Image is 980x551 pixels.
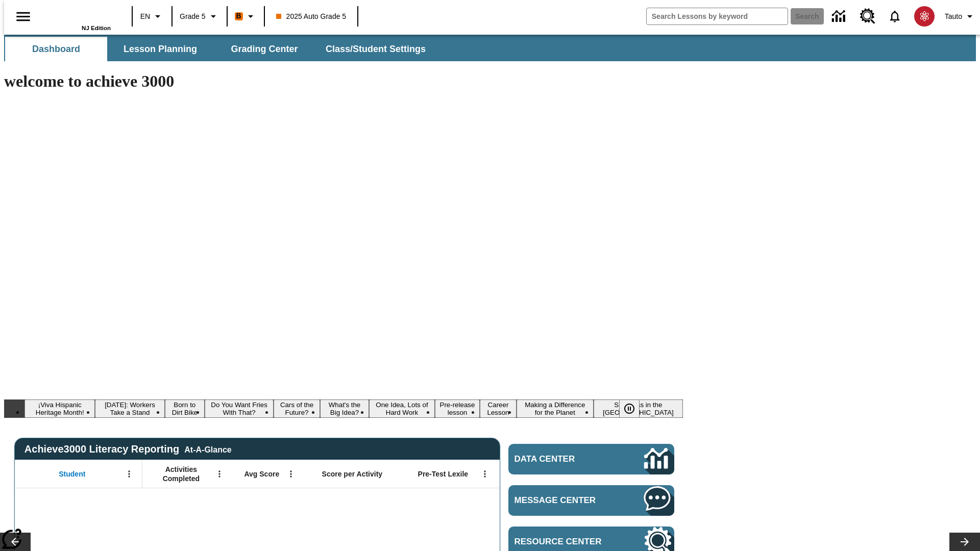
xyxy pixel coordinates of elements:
[124,43,197,55] span: Lesson Planning
[418,469,469,479] span: Pre-Test Lexile
[326,43,426,55] span: Class/Student Settings
[24,399,95,418] button: Slide 1 ¡Viva Hispanic Heritage Month!
[514,495,614,506] span: Message Center
[165,399,205,418] button: Slide 3 Born to Dirt Bike
[136,7,168,26] button: Language: EN, Select a language
[317,37,434,61] button: Class/Student Settings
[477,466,493,482] button: Open Menu
[205,399,274,418] button: Slide 4 Do You Want Fries With That?
[5,37,107,61] button: Dashboard
[283,466,299,482] button: Open Menu
[517,399,594,418] button: Slide 10 Making a Difference for the Planet
[109,37,211,61] button: Lesson Planning
[244,469,279,479] span: Avg Score
[945,11,962,22] span: Tauto
[95,399,164,418] button: Slide 2 Labor Day: Workers Take a Stand
[435,399,480,418] button: Slide 8 Pre-release lesson
[594,399,683,418] button: Slide 11 Sleepless in the Animal Kingdom
[176,7,224,26] button: Grade: Grade 5, Select a grade
[480,399,517,418] button: Slide 9 Career Lesson
[941,7,980,26] button: Profile/Settings
[148,465,215,483] span: Activities Completed
[121,466,137,482] button: Open Menu
[881,3,908,30] a: Notifications
[949,533,980,551] button: Lesson carousel, Next
[4,72,683,91] h1: welcome to achieve 3000
[854,3,881,30] a: Resource Center, Will open in new tab
[231,43,298,55] span: Grading Center
[59,469,85,479] span: Student
[44,5,111,25] a: Home
[32,43,80,55] span: Dashboard
[508,485,674,516] a: Message Center
[4,37,435,61] div: SubNavbar
[619,399,650,418] div: Pause
[180,11,206,22] span: Grade 5
[369,399,435,418] button: Slide 7 One Idea, Lots of Hard Work
[826,3,854,31] a: Data Center
[231,7,261,26] button: Boost Class color is orange. Change class color
[514,537,614,547] span: Resource Center
[274,399,320,418] button: Slide 5 Cars of the Future?
[44,4,111,31] div: Home
[4,35,976,61] div: SubNavbar
[647,8,788,24] input: search field
[24,443,232,455] span: Achieve3000 Literacy Reporting
[140,11,150,22] span: EN
[82,25,111,31] span: NJ Edition
[184,443,231,455] div: At-A-Glance
[8,2,38,32] button: Open side menu
[276,11,347,22] span: 2025 Auto Grade 5
[914,6,935,27] img: avatar image
[619,399,640,418] button: Pause
[212,466,227,482] button: Open Menu
[322,469,383,479] span: Score per Activity
[908,3,941,30] button: Select a new avatar
[514,454,610,464] span: Data Center
[320,399,369,418] button: Slide 6 What's the Big Idea?
[236,10,241,22] span: B
[508,444,674,474] a: Data Center
[213,37,315,61] button: Grading Center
